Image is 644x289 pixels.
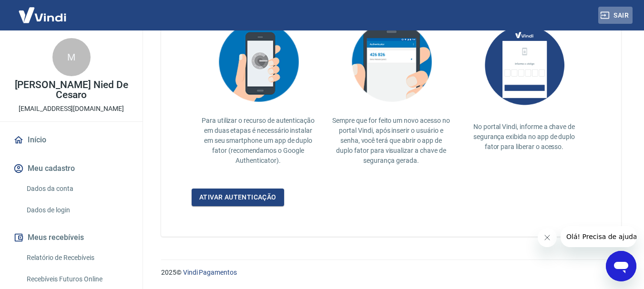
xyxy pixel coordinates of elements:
[11,158,131,179] button: Meu cadastro
[598,7,633,24] button: Sair
[11,227,131,248] button: Meus recebíveis
[23,248,131,268] a: Relatório de Recebíveis
[8,80,135,100] p: [PERSON_NAME] Nied De Cesaro
[23,179,131,199] a: Dados da conta
[211,16,306,108] img: explication-mfa2.908d58f25590a47144d3.png
[183,269,237,276] a: Vindi Pagamentos
[332,116,450,166] p: Sempre que for feito um novo acesso no portal Vindi, após inserir o usuário e senha, você terá qu...
[23,269,131,289] a: Recebíveis Futuros Online
[606,251,636,281] iframe: Botão para abrir a janela de mensagens
[11,0,73,30] img: Vindi
[6,7,80,14] span: Olá! Precisa de ajuda?
[23,200,131,220] a: Dados de login
[52,38,91,76] div: M
[465,122,583,152] p: No portal Vindi, informe a chave de segurança exibida no app de duplo fator para liberar o acesso.
[477,16,572,114] img: AUbNX1O5CQAAAABJRU5ErkJggg==
[344,16,439,108] img: explication-mfa3.c449ef126faf1c3e3bb9.png
[19,104,124,114] p: [EMAIL_ADDRESS][DOMAIN_NAME]
[192,189,284,206] a: Ativar autenticação
[199,116,317,166] p: Para utilizar o recurso de autenticação em duas etapas é necessário instalar em seu smartphone um...
[161,268,621,278] p: 2025 ©
[561,226,636,247] iframe: Mensagem da empresa
[538,228,557,247] iframe: Fechar mensagem
[11,130,131,150] a: Início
